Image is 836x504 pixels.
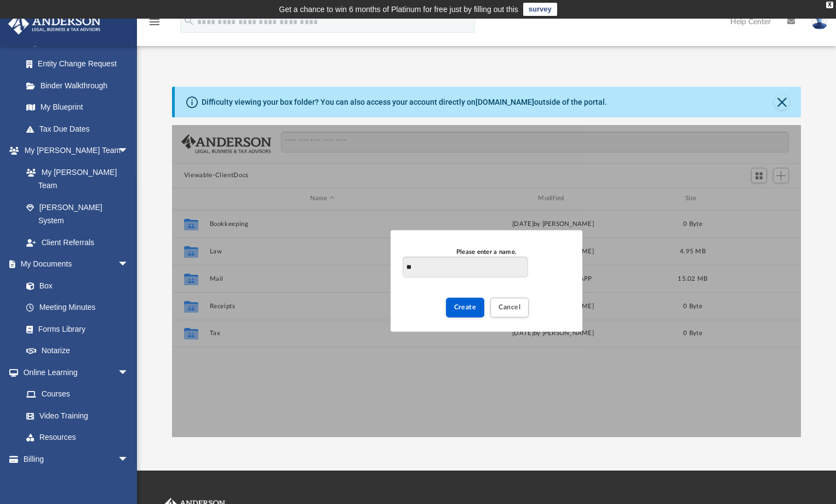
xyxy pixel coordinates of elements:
a: Notarize [15,340,140,362]
a: My [PERSON_NAME] Team [15,161,134,196]
a: Client Referrals [15,231,140,253]
a: Video Training [15,405,134,427]
img: Anderson Advisors Platinum Portal [5,13,104,35]
a: Resources [15,427,140,449]
div: Please enter a name. [403,247,570,257]
a: Online Learningarrow_drop_down [8,361,140,383]
a: My Documentsarrow_drop_down [8,253,140,275]
span: Cancel [499,304,520,310]
a: Courses [15,383,140,405]
div: close [826,2,833,8]
a: Forms Library [15,318,134,340]
div: Difficulty viewing your box folder? You can also access your account directly on outside of the p... [202,97,607,108]
a: menu [148,21,161,29]
span: arrow_drop_down [118,253,140,276]
div: New Folder [391,230,582,331]
i: search [183,15,195,27]
a: Meeting Minutes [15,297,140,319]
button: Close [774,94,789,110]
img: User Pic [811,14,828,30]
span: arrow_drop_down [118,140,140,162]
div: Get a chance to win 6 months of Platinum for free just by filling out this [279,3,518,16]
i: menu [148,15,161,29]
a: Billingarrow_drop_down [8,448,145,470]
a: [DOMAIN_NAME] [476,98,534,106]
span: Create [454,304,477,310]
a: Box [15,275,134,297]
button: Cancel [490,298,529,317]
a: survey [523,3,557,16]
a: Binder Walkthrough [15,75,145,97]
button: Create [446,298,485,317]
a: My [PERSON_NAME] Teamarrow_drop_down [8,140,140,162]
span: arrow_drop_down [118,448,140,471]
a: [PERSON_NAME] System [15,196,140,231]
input: Please enter a name. [403,257,528,278]
a: Tax Due Dates [15,118,145,140]
span: arrow_drop_down [118,361,140,384]
a: Entity Change Request [15,53,145,75]
a: My Blueprint [15,97,140,118]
